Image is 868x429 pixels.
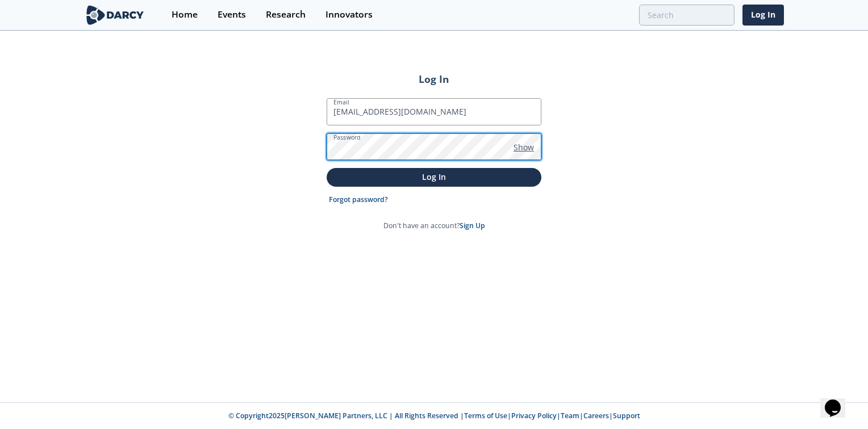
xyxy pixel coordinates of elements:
a: Privacy Policy [511,411,557,420]
input: Advanced Search [639,5,735,26]
p: Log In [335,171,533,183]
div: Innovators [325,10,373,19]
h2: Log In [327,71,541,86]
button: Log In [327,168,541,187]
div: Home [172,10,198,19]
span: Show [514,141,534,153]
label: Email [333,98,349,107]
a: Forgot password? [329,195,388,205]
a: Sign Up [460,221,485,230]
p: © Copyright 2025 [PERSON_NAME] Partners, LLC | All Rights Reserved | | | | | [41,411,827,421]
a: Support [613,411,640,420]
a: Log In [742,5,784,26]
div: Events [218,10,246,19]
p: Don't have an account? [383,221,485,231]
div: Research [266,10,306,19]
label: Password [333,133,361,142]
img: logo-wide.svg [84,5,146,25]
a: Terms of Use [464,411,507,420]
iframe: chat widget [820,384,857,418]
a: Careers [583,411,609,420]
a: Team [561,411,579,420]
